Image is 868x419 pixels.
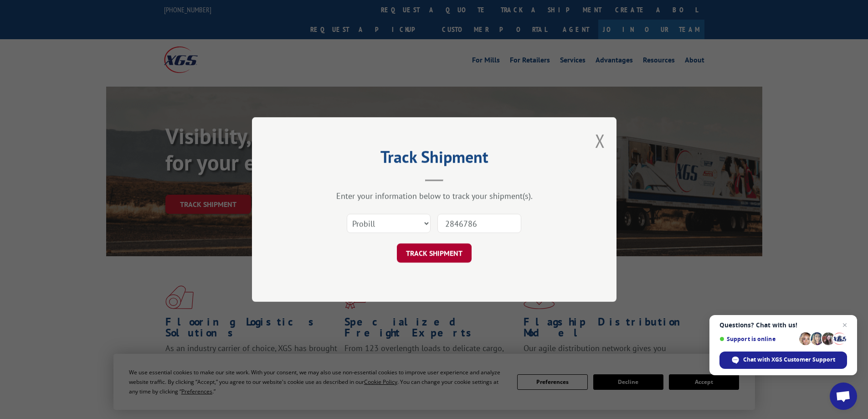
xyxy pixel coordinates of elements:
[830,383,857,410] a: Open chat
[595,129,605,153] button: Close modal
[719,336,796,342] span: Support is online
[298,191,571,201] div: Enter your information below to track your shipment(s).
[298,150,571,168] h2: Track Shipment
[397,243,472,263] button: TRACK SHIPMENT
[719,321,847,329] span: Questions? Chat with us!
[743,356,835,364] span: Chat with XGS Customer Support
[719,352,847,369] span: Chat with XGS Customer Support
[437,214,521,233] input: Number(s)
